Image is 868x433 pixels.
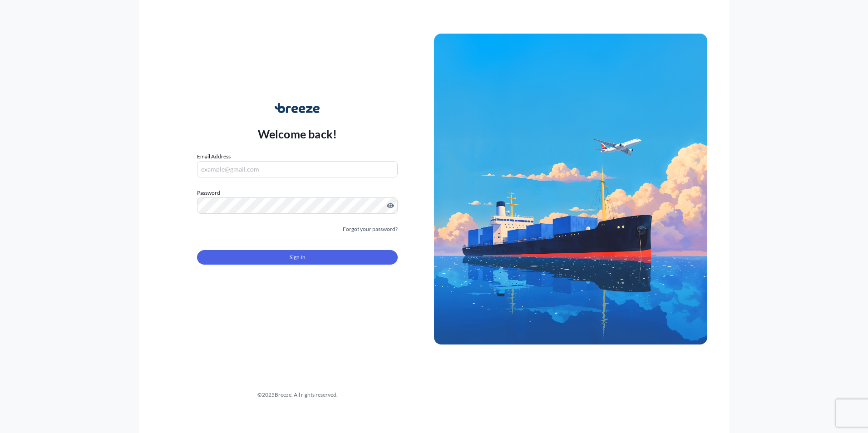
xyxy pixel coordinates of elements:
img: Ship illustration [434,34,707,344]
input: example@gmail.com [197,161,398,177]
button: Sign In [197,250,398,265]
div: © 2025 Breeze. All rights reserved. [161,390,434,399]
label: Email Address [197,152,231,161]
a: Forgot your password? [343,225,398,234]
label: Password [197,188,398,197]
button: Show password [387,202,394,209]
p: Welcome back! [258,127,337,141]
span: Sign In [290,253,306,262]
